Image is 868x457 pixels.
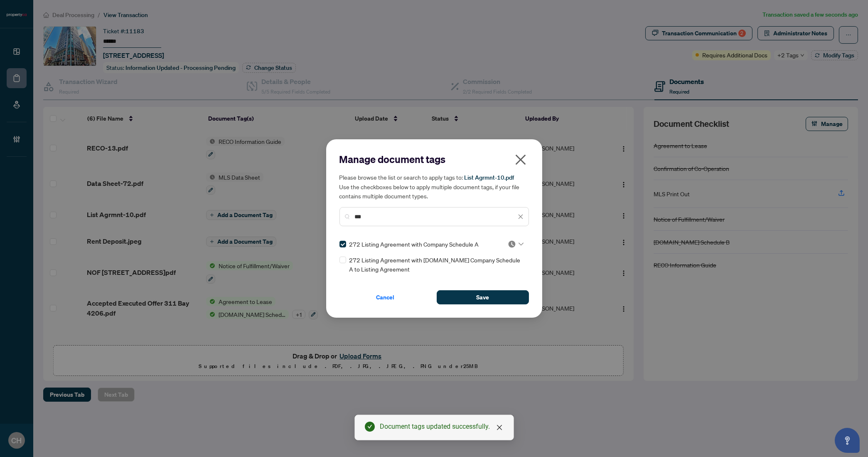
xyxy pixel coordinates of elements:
[349,255,524,274] span: 272 Listing Agreement with [DOMAIN_NAME] Company Schedule A to Listing Agreement
[835,428,860,453] button: Open asap
[339,173,529,200] h5: Please browse the list or search to apply tags to: Use the checkboxes below to apply multiple doc...
[508,240,516,248] img: status
[349,240,479,249] span: 272 Listing Agreement with Company Schedule A
[518,214,524,220] span: close
[339,290,432,304] button: Cancel
[495,423,504,432] a: Close
[508,240,524,248] span: Pending Review
[339,153,529,166] h2: Manage document tags
[496,424,503,431] span: close
[437,290,529,304] button: Save
[465,174,514,181] span: List Agrmnt-10.pdf
[380,422,504,432] div: Document tags updated successfully.
[365,422,375,432] span: check-circle
[514,153,527,166] span: close
[476,291,489,304] span: Save
[376,291,395,304] span: Cancel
